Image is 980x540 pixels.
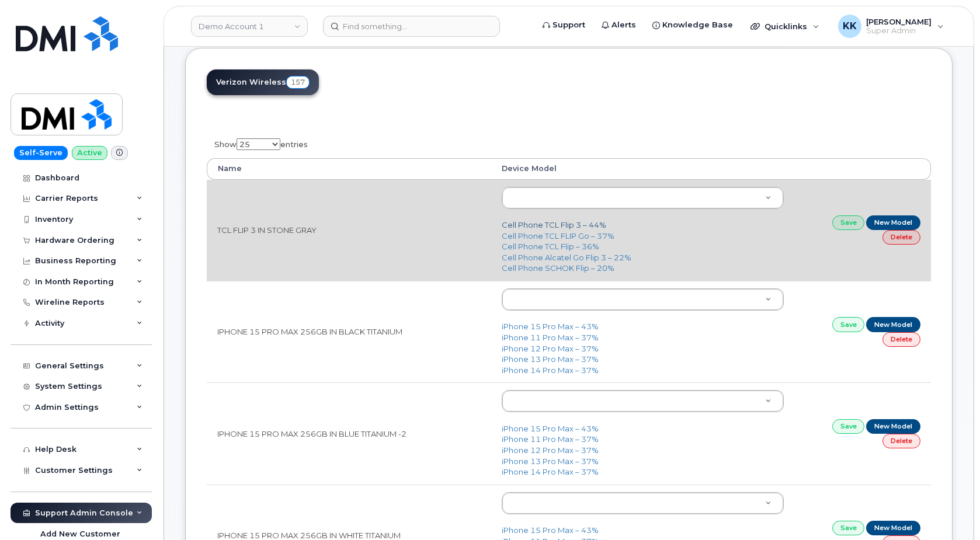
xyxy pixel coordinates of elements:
[207,382,491,484] td: IPHONE 15 PRO MAX 256GB IN BLUE TITANIUM -2
[502,467,599,476] a: iPhone 14 Pro Max – 37%
[593,13,644,37] a: Alerts
[832,521,865,535] a: Save
[502,333,599,342] a: iPhone 11 Pro Max – 37%
[207,69,319,95] a: Verizon Wireless157
[794,158,931,179] th: : activate to sort column ascending
[502,424,599,433] a: iPhone 15 Pro Max – 43%
[502,434,599,444] a: iPhone 11 Pro Max – 37%
[502,242,599,251] a: Cell Phone TCL Flip – 36%
[207,131,308,154] label: Show entries
[866,215,920,230] a: New Model
[832,215,865,230] a: Save
[552,19,585,31] span: Support
[866,317,920,332] a: New Model
[764,22,807,31] span: Quicklinks
[882,230,920,245] a: Delete
[502,344,599,353] a: iPhone 12 Pro Max – 37%
[323,16,500,37] input: Find something...
[866,17,932,26] span: [PERSON_NAME]
[237,138,280,150] select: Showentries
[866,419,920,434] a: New Model
[491,158,795,179] th: Device Model: activate to sort column ascending
[662,19,733,31] span: Knowledge Base
[882,434,920,448] a: Delete
[286,76,310,89] span: 157
[843,19,857,33] span: KK
[207,180,491,281] td: TCL FLIP 3 IN STONE GRAY
[830,15,952,38] div: Kristin Kammer-Grossman
[191,16,308,37] a: Demo Account 1
[502,457,599,466] a: iPhone 13 Pro Max – 37%
[832,317,865,332] a: Save
[502,231,614,241] a: Cell Phone TCL FLIP Go – 37%
[207,158,491,179] th: Name: activate to sort column ascending
[866,26,932,36] span: Super Admin
[502,445,599,455] a: iPhone 12 Pro Max – 37%
[742,15,828,38] div: Quicklinks
[502,220,606,229] a: Cell Phone TCL Flip 3 – 44%
[866,521,920,535] a: New Model
[502,263,614,273] a: Cell Phone SCHOK Flip – 20%
[502,354,599,364] a: iPhone 13 Pro Max – 37%
[832,419,865,434] a: Save
[644,13,741,37] a: Knowledge Base
[611,19,636,31] span: Alerts
[207,281,491,382] td: IPHONE 15 PRO MAX 256GB IN BLACK TITANIUM
[502,322,599,331] a: iPhone 15 Pro Max – 43%
[502,253,631,262] a: Cell Phone Alcatel Go Flip 3 – 22%
[534,13,593,37] a: Support
[882,332,920,347] a: Delete
[502,525,599,535] a: iPhone 15 Pro Max – 43%
[502,365,599,375] a: iPhone 14 Pro Max – 37%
